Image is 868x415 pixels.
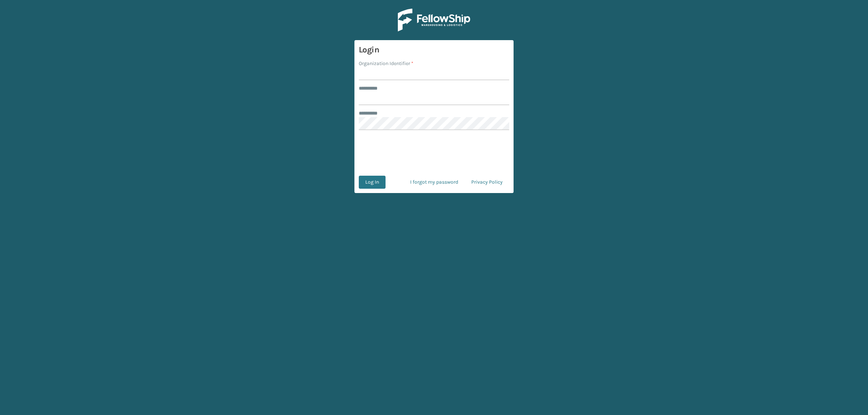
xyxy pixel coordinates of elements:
label: Organization Identifier [359,60,413,67]
h3: Login [359,44,509,55]
a: Privacy Policy [465,176,509,189]
button: Log In [359,176,386,189]
iframe: reCAPTCHA [379,139,489,167]
img: Logo [398,9,470,31]
a: I forgot my password [404,176,465,189]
